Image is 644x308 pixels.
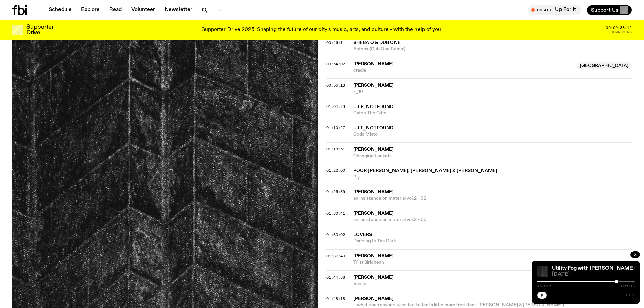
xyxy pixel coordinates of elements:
span: Sheba Q & Dub One [353,40,401,45]
span: Coda Misto [353,131,632,138]
button: 01:25:39 [326,190,345,194]
span: 00:54:02 [326,61,345,67]
img: Cover of Giuseppe Ielasi's album "an insistence on material vol.2" [537,266,548,277]
span: cradle [353,67,573,74]
span: an insistence on material vol.2 - 02 [353,195,632,202]
button: 00:56:13 [326,84,345,87]
a: Utility Fog with [PERSON_NAME] [552,266,635,271]
span: 01:48:18 [326,296,345,301]
span: x_10 [353,89,632,95]
span: 00:46:11 [326,40,345,45]
span: [PERSON_NAME] [353,62,394,66]
span: 01:30:41 [326,211,345,216]
span: 01:10:27 [326,125,345,131]
button: Support Us [587,5,632,15]
span: Dancing In The Dark [353,238,632,244]
span: [PERSON_NAME] [353,275,394,280]
span: Vanity [353,281,632,287]
span: Poor [PERSON_NAME], [PERSON_NAME] & [PERSON_NAME] [353,168,497,173]
button: On AirUp For It [528,5,581,15]
span: 01:04:23 [326,104,345,109]
span: Remaining [611,30,632,34]
span: [PERSON_NAME] [353,254,394,258]
span: Ujif_notfound [353,104,393,109]
span: 00:56:13 [326,82,345,88]
a: Read [105,5,126,15]
a: Newsletter [161,5,196,15]
span: 01:33:02 [326,232,345,237]
button: 00:46:11 [326,41,345,45]
span: [GEOGRAPHIC_DATA] [577,62,632,69]
button: 01:04:23 [326,105,345,109]
button: 01:22:00 [326,169,345,172]
button: 01:33:02 [326,233,345,237]
span: Changing Lockets [353,153,632,159]
span: an insistence on material vol.2 - 05 [353,217,632,223]
span: 09:09:38:12 [606,26,632,30]
span: Ply [353,174,632,181]
button: 01:44:38 [326,276,345,279]
a: Schedule [45,5,76,15]
button: 00:54:02 [326,62,345,66]
button: 01:10:27 [326,126,345,130]
span: 1:56:13 [620,284,635,288]
span: Support Us [591,7,618,13]
span: [PERSON_NAME] [353,190,394,194]
a: Volunteer [127,5,159,15]
span: 01:37:49 [326,253,345,259]
span: Ujif_notfound [353,126,393,131]
span: Lovers [353,232,372,237]
span: 01:22:00 [326,168,345,173]
span: [PERSON_NAME] [353,211,394,216]
a: Explore [77,5,104,15]
h3: Supporter Drive [26,24,53,36]
span: [PERSON_NAME] [353,296,394,301]
button: 01:37:49 [326,254,345,258]
span: Catch The Gifts [353,110,632,116]
span: Trì stiùirichean [353,259,632,266]
span: 1:34:35 [537,284,551,288]
span: [DATE] [552,272,635,277]
span: 01:25:39 [326,189,345,194]
span: [PERSON_NAME] [353,147,394,152]
button: 01:30:41 [326,212,345,215]
p: Supporter Drive 2025: Shaping the future of our city’s music, arts, and culture - with the help o... [201,27,443,33]
span: 01:18:51 [326,146,345,152]
span: 01:44:38 [326,275,345,280]
button: 01:18:51 [326,147,345,151]
span: [PERSON_NAME] [353,83,394,88]
span: Asterix (Dub One Remix) [353,46,632,52]
button: 01:48:18 [326,297,345,301]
